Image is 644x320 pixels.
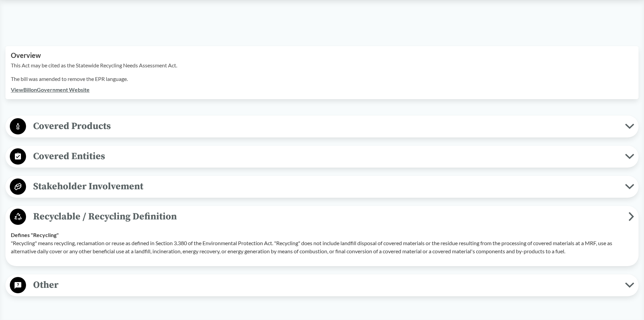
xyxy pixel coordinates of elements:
[26,179,625,194] span: Stakeholder Involvement
[11,86,90,93] a: ViewBillonGovernment Website
[11,51,633,59] h2: Overview
[11,232,59,238] strong: Defines "Recycling"
[8,118,636,135] button: Covered Products
[11,75,633,83] p: The bill was amended to remove the EPR language.
[8,277,636,294] button: Other
[26,209,628,224] span: Recyclable / Recycling Definition
[8,148,636,165] button: Covered Entities
[11,61,633,69] p: This Act may be cited as the Statewide Recycling Needs Assessment Act.
[26,277,625,293] span: Other
[26,149,625,164] span: Covered Entities
[11,239,633,255] p: "Recycling" means recycling, reclamation or reuse as defined in Section 3.380 of the Environmenta...
[26,119,625,134] span: Covered Products
[8,208,636,226] button: Recyclable / Recycling Definition
[8,178,636,195] button: Stakeholder Involvement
